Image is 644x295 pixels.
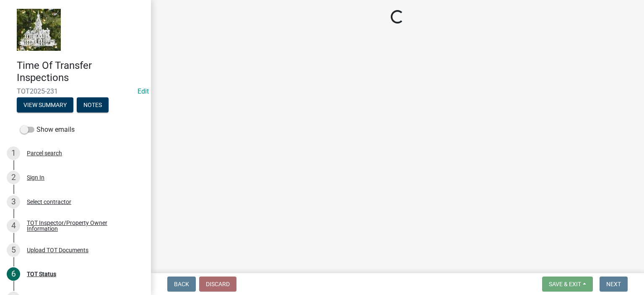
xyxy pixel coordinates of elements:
span: Next [606,281,621,287]
span: Back [174,281,189,287]
button: Discard [199,277,236,292]
div: 4 [7,219,20,232]
wm-modal-confirm: Edit Application Number [138,87,149,95]
div: Select contractor [27,199,71,205]
button: Back [167,277,196,292]
div: Sign In [27,175,44,180]
div: Parcel search [27,150,62,156]
button: View Summary [17,97,73,112]
label: Show emails [20,125,75,135]
button: Next [600,277,628,292]
div: 6 [7,267,20,281]
div: 5 [7,243,20,257]
a: Edit [138,87,149,95]
img: Marshall County, Iowa [17,9,61,51]
wm-modal-confirm: Summary [17,102,73,109]
div: 1 [7,146,20,160]
div: TOT Inspector/Property Owner Information [27,220,138,232]
div: Upload TOT Documents [27,247,88,253]
button: Notes [77,97,109,112]
div: 2 [7,171,20,184]
span: Save & Exit [549,281,581,287]
div: 3 [7,195,20,209]
div: TOT Status [27,271,56,277]
span: TOT2025-231 [17,87,134,95]
button: Save & Exit [542,277,593,292]
h4: Time Of Transfer Inspections [17,60,144,84]
wm-modal-confirm: Notes [77,102,109,109]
